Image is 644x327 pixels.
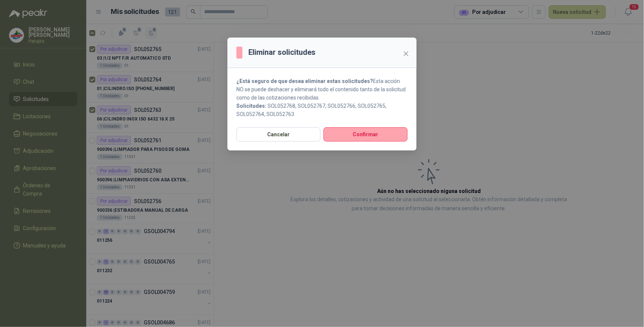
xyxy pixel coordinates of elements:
p: Esta acción NO se puede deshacer y eliminará todo el contenido tanto de la solicitud como de las ... [236,77,408,102]
h3: Eliminar solicitudes [248,47,316,58]
button: Cancelar [236,127,320,142]
b: Solicitudes: [236,103,266,109]
span: close [403,51,409,57]
strong: ¿Está seguro de que desea eliminar estas solicitudes? [236,78,373,84]
button: Close [400,48,412,60]
p: SOL052768, SOL052767, SOL052766, SOL052765, SOL052764, SOL052763 [236,102,408,118]
button: Confirmar [324,127,408,142]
